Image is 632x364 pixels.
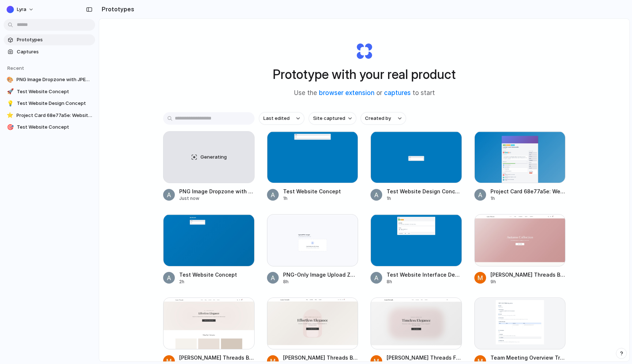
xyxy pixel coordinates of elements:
span: Test Website Interface Design [387,271,462,278]
span: Test Website Concept [17,124,92,131]
a: captures [384,89,411,96]
a: PNG-Only Image Upload ZonePNG-Only Image Upload Zone8h [267,214,358,285]
div: 8h [387,278,462,285]
span: PNG Image Dropzone with JPEG and WEBP Restrictions [16,76,92,83]
a: Test Website ConceptTest Website Concept2h [163,214,255,285]
span: Test Website Concept [283,187,358,195]
a: Test Website Design ConceptTest Website Design Concept1h [370,131,462,202]
span: Test Website Design Concept [387,187,462,195]
a: ⭐Project Card 68e77a5e: Website Overview [4,110,95,121]
a: 🎨PNG Image Dropzone with JPEG and WEBP Restrictions [4,74,95,85]
button: Created by [361,112,406,125]
span: Test Website Design Concept [17,100,92,107]
span: Generating [200,153,227,161]
a: 💡Test Website Design Concept [4,98,95,109]
a: 🎯Test Website Concept [4,122,95,133]
div: 1h [387,195,462,202]
button: Lyra [4,4,38,15]
span: PNG Image Dropzone with JPEG and WEBP Restrictions [179,187,255,195]
div: 🚀 [7,88,14,95]
a: Luna Threads Boutique Website Design[PERSON_NAME] Threads Boutique Website Design9h [474,214,566,285]
div: Just now [179,195,255,202]
div: 1h [490,195,566,202]
div: 🎨 [7,76,14,83]
span: [PERSON_NAME] Threads Boutique Website Design [490,271,566,278]
button: Last edited [259,112,304,125]
a: Test Website ConceptTest Website Concept1h [267,131,358,202]
span: [PERSON_NAME] Threads Fashion Website Design [387,354,462,361]
div: 1h [283,195,358,202]
span: [PERSON_NAME] Threads Boutique Website Design Facility [283,354,358,361]
div: ⭐ [7,112,14,119]
a: Captures [4,46,95,57]
span: Project Card 68e77a5e: Website Overview [16,112,92,119]
a: Prototypes [4,34,95,45]
a: GeneratingPNG Image Dropzone with JPEG and WEBP RestrictionsJust now [163,131,255,202]
span: Last edited [263,115,290,122]
span: Prototypes [17,36,92,43]
span: Test Website Concept [179,271,255,278]
div: 2h [179,278,255,285]
span: PNG-Only Image Upload Zone [283,271,358,278]
span: Site captured [313,115,345,122]
span: Captures [17,48,92,56]
a: Project Card 68e77a5e: Website OverviewProject Card 68e77a5e: Website Overview1h [474,131,566,202]
div: 8h [283,278,358,285]
h2: Prototypes [99,5,134,14]
span: Recent [7,65,24,71]
span: [PERSON_NAME] Threads Boutique Website Design [179,354,255,361]
div: 9h [490,278,566,285]
button: Site captured [309,112,356,125]
span: Project Card 68e77a5e: Website Overview [490,187,566,195]
span: Use the or to start [294,88,435,98]
div: 💡 [7,100,14,107]
span: Test Website Concept [17,88,92,95]
a: 🚀Test Website Concept [4,86,95,97]
a: browser extension [319,89,375,96]
div: 🎯 [7,124,14,131]
a: Test Website Interface DesignTest Website Interface Design8h [370,214,462,285]
span: Lyra [17,6,26,13]
span: Created by [365,115,391,122]
span: Team Meeting Overview Tracker [490,354,566,361]
h1: Prototype with your real product [273,65,456,84]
